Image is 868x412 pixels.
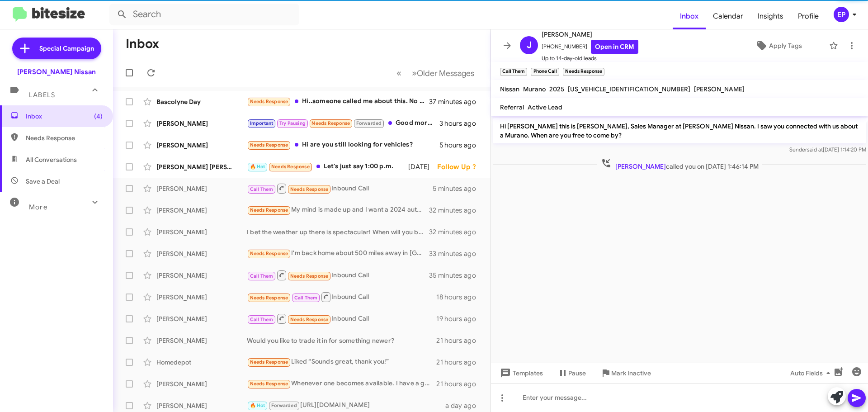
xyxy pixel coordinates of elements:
[156,162,247,171] div: [PERSON_NAME] [PERSON_NAME]
[156,227,247,237] div: [PERSON_NAME]
[290,273,329,279] span: Needs Response
[531,68,559,76] small: Phone Call
[406,64,480,82] button: Next
[156,401,247,410] div: [PERSON_NAME]
[156,249,247,258] div: [PERSON_NAME]
[437,162,483,171] div: Follow Up ?
[247,336,436,345] div: Would you like to trade it in for something newer?
[247,270,429,281] div: Inbound Call
[354,119,384,128] span: Forwarded
[433,184,483,193] div: 5 minutes ago
[269,402,299,410] span: Forwarded
[247,248,429,259] div: I'm back home about 500 miles away in [GEOGRAPHIC_DATA]. My family talked me out of it especially...
[396,67,401,79] span: «
[250,142,288,148] span: Needs Response
[29,203,47,211] span: More
[250,186,274,192] span: Call Them
[156,358,247,367] div: Homedepot
[247,140,439,150] div: Hi are you still looking for vehicles?
[311,120,350,126] span: Needs Response
[156,379,247,388] div: [PERSON_NAME]
[26,155,77,164] span: All Conversations
[523,85,546,93] span: Murano
[247,96,429,107] div: Hi..someone called me about this. No longer looking for this make and model. Thank you for follow...
[429,206,483,215] div: 32 minutes ago
[26,112,103,121] span: Inbox
[429,97,483,106] div: 37 minutes ago
[429,271,483,280] div: 35 minutes ago
[568,365,586,381] span: Pause
[791,3,826,29] a: Profile
[563,68,604,76] small: Needs Response
[673,3,706,29] a: Inbox
[783,365,841,381] button: Auto Fields
[436,358,483,367] div: 21 hours ago
[542,29,638,40] span: [PERSON_NAME]
[156,141,247,150] div: [PERSON_NAME]
[439,119,483,128] div: 3 hours ago
[156,293,247,302] div: [PERSON_NAME]
[247,400,445,411] div: [URL][DOMAIN_NAME]
[247,291,436,303] div: Inbound Call
[436,293,483,302] div: 18 hours ago
[290,186,329,192] span: Needs Response
[156,97,247,106] div: Bascolyne Day
[807,146,823,153] span: said at
[156,119,247,128] div: [PERSON_NAME]
[429,227,483,237] div: 32 minutes ago
[39,44,94,53] span: Special Campaign
[109,4,299,25] input: Search
[593,365,658,381] button: Mark Inactive
[271,164,310,170] span: Needs Response
[591,40,638,54] a: Open in CRM
[156,336,247,345] div: [PERSON_NAME]
[826,7,858,22] button: EP
[491,365,550,381] button: Templates
[445,401,483,410] div: a day ago
[436,379,483,388] div: 21 hours ago
[706,3,750,29] span: Calendar
[126,37,159,51] h1: Inbox
[500,68,527,76] small: Call Them
[550,365,593,381] button: Pause
[694,85,745,93] span: [PERSON_NAME]
[26,177,60,186] span: Save a Deal
[156,314,247,323] div: [PERSON_NAME]
[250,381,288,387] span: Needs Response
[250,251,288,256] span: Needs Response
[247,313,436,324] div: Inbound Call
[493,118,866,143] p: Hi [PERSON_NAME] this is [PERSON_NAME], Sales Manager at [PERSON_NAME] Nissan. I saw you connecte...
[417,68,474,78] span: Older Messages
[439,141,483,150] div: 5 hours ago
[247,357,436,367] div: Liked “Sounds great, thank you!”
[247,227,429,237] div: I bet the weather up there is spectacular! When will you be back in [GEOGRAPHIC_DATA]?
[436,336,483,345] div: 21 hours ago
[549,85,564,93] span: 2025
[250,295,288,301] span: Needs Response
[790,365,834,381] span: Auto Fields
[250,99,288,104] span: Needs Response
[500,103,524,111] span: Referral
[250,403,265,408] span: 🔥 Hot
[247,161,408,172] div: Let's just say 1:00 p.m.
[611,365,651,381] span: Mark Inactive
[412,67,417,79] span: »
[568,85,690,93] span: [US_VEHICLE_IDENTIFICATION_NUMBER]
[498,365,543,381] span: Templates
[250,207,288,213] span: Needs Response
[29,91,55,99] span: Labels
[392,64,480,82] nav: Page navigation example
[250,359,288,365] span: Needs Response
[250,120,274,126] span: Important
[408,162,437,171] div: [DATE]
[500,85,519,93] span: Nissan
[156,271,247,280] div: [PERSON_NAME]
[834,7,849,22] div: EP
[26,133,103,142] span: Needs Response
[247,183,433,194] div: Inbound Call
[247,379,436,389] div: Whenever one becomes available. I have a good truck so no hurry
[250,273,274,279] span: Call Them
[528,103,562,111] span: Active Lead
[750,3,791,29] a: Insights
